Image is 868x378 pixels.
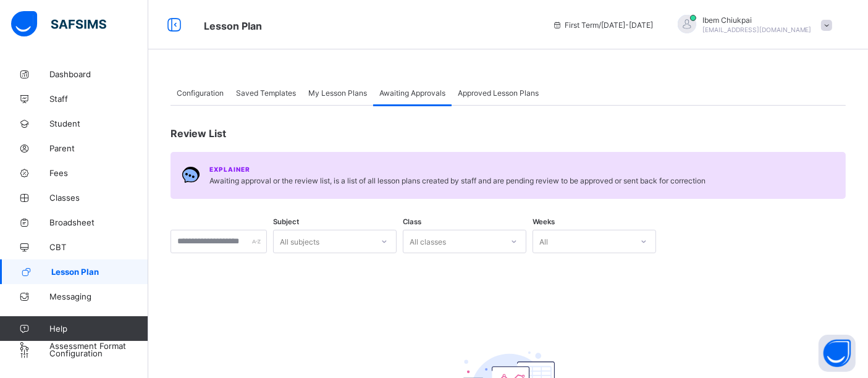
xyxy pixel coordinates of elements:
span: [EMAIL_ADDRESS][DOMAIN_NAME] [702,26,812,33]
span: Dashboard [49,69,148,79]
span: Student [49,119,148,128]
span: Ibem Chiukpai [702,15,812,25]
div: All subjects [280,230,319,253]
div: All [539,230,548,253]
span: session/term information [552,20,653,30]
span: Awaiting Approvals [379,88,445,98]
span: CBT [49,242,148,252]
span: Explainer [209,166,250,173]
button: Open asap [819,335,856,372]
span: Saved Templates [236,88,296,98]
span: Classes [49,193,148,203]
img: Chat.054c5d80b312491b9f15f6fadeacdca6.svg [182,166,200,184]
img: safsims [11,11,106,37]
span: Awaiting approval or the review list, is a list of all lesson plans created by staff and are pend... [209,176,706,185]
span: Configuration [177,88,224,98]
span: Approved Lesson Plans [458,88,539,98]
span: Lesson Plan [51,267,148,277]
span: My Lesson Plans [308,88,367,98]
span: Messaging [49,292,148,301]
span: Staff [49,94,148,104]
span: Fees [49,168,148,178]
span: Subject [273,217,299,226]
span: Lesson Plan [204,20,262,32]
div: All classes [410,230,446,253]
span: Review List [171,127,226,140]
span: Class [403,217,421,226]
span: Help [49,324,148,334]
span: Broadsheet [49,217,148,227]
span: Parent [49,143,148,153]
span: Configuration [49,348,148,358]
span: Weeks [533,217,555,226]
div: IbemChiukpai [665,15,838,35]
